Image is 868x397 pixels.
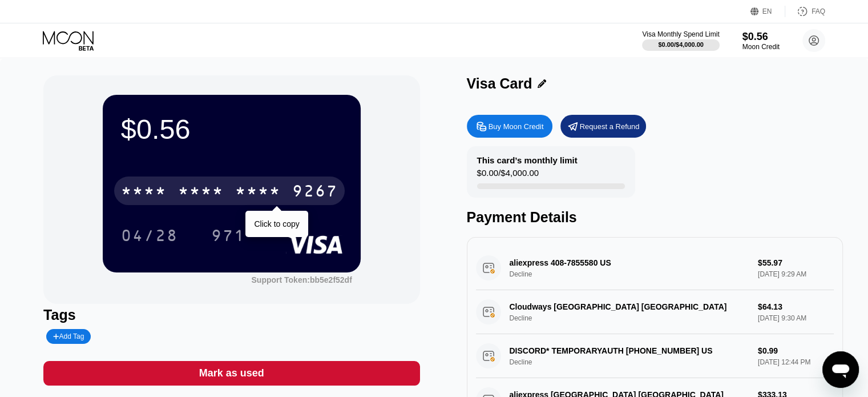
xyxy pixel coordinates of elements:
div: 971 [211,228,245,246]
div: Mark as used [43,361,419,386]
div: Moon Credit [742,43,780,51]
div: 971 [203,221,254,250]
div: Mark as used [199,367,264,380]
div: Support Token:bb5e2f52df [251,275,352,284]
div: $0.56 [742,31,780,43]
div: $0.56Moon Credit [742,31,780,51]
div: Click to copy [254,219,299,228]
div: FAQ [785,6,825,17]
div: Visa Monthly Spend Limit [642,30,719,38]
div: 04/28 [112,221,187,250]
div: Support Token: bb5e2f52df [251,275,352,284]
div: Request a Refund [580,122,640,131]
div: Request a Refund [560,115,646,138]
div: Add Tag [46,329,91,344]
div: Visa Card [467,75,532,92]
iframe: زر إطلاق نافذة المراسلة [822,351,859,388]
div: Buy Moon Credit [488,122,544,131]
div: Visa Monthly Spend Limit$0.00/$4,000.00 [642,30,719,51]
div: $0.56 [121,113,342,145]
div: Add Tag [53,332,84,340]
div: $0.00 / $4,000.00 [477,168,539,183]
div: This card’s monthly limit [477,155,578,165]
div: $0.00 / $4,000.00 [658,41,704,48]
div: 04/28 [121,228,178,246]
div: Buy Moon Credit [467,115,552,138]
div: Tags [43,307,419,323]
div: 9267 [292,183,338,202]
div: EN [750,6,785,17]
div: Payment Details [467,209,843,226]
div: FAQ [812,7,825,15]
div: EN [762,7,772,15]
